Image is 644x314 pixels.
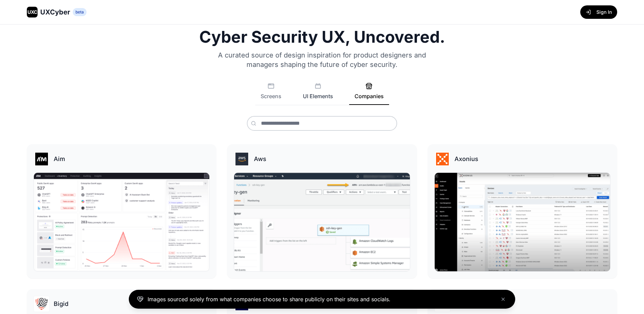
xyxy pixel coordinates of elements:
span: UXCyber [40,7,70,17]
img: Aws gallery [234,173,410,271]
button: Screens [255,83,287,105]
img: Aim gallery [34,173,209,271]
a: Aws logoAwsAws gallery [227,144,417,278]
img: Aim logo [34,151,49,167]
a: Aim logoAimAim gallery [27,144,216,278]
button: UI Elements [298,83,338,105]
span: UXC [28,9,37,15]
h3: Axonius [454,154,478,164]
p: Images sourced solely from what companies choose to share publicly on their sites and socials. [148,295,390,303]
img: Axonius gallery [435,173,610,271]
button: Close banner [499,295,507,303]
h3: Aim [54,154,65,164]
button: Sign In [580,5,617,19]
span: beta [73,8,87,16]
img: Axonius logo [435,151,450,167]
img: Aws logo [234,151,250,167]
a: UXCUXCyberbeta [27,7,87,17]
p: A curated source of design inspiration for product designers and managers shaping the future of c... [209,50,435,69]
h3: Aws [254,154,266,164]
h1: Cyber Security UX, Uncovered. [27,29,617,45]
a: Axonius logoAxoniusAxonius gallery [428,144,617,278]
button: Companies [349,83,389,105]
